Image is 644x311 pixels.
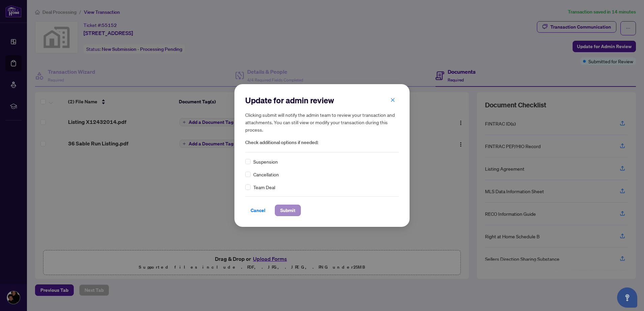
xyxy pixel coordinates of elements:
[390,98,395,102] span: close
[245,95,399,106] h2: Update for admin review
[245,111,399,133] h5: Clicking submit will notify the admin team to review your transaction and attachments. You can st...
[253,171,279,178] span: Cancellation
[617,287,637,308] button: Open asap
[245,205,271,216] button: Cancel
[245,139,399,146] span: Check additional options if needed:
[253,183,275,191] span: Team Deal
[275,205,301,216] button: Submit
[251,205,265,216] span: Cancel
[280,205,295,216] span: Submit
[253,158,278,165] span: Suspension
